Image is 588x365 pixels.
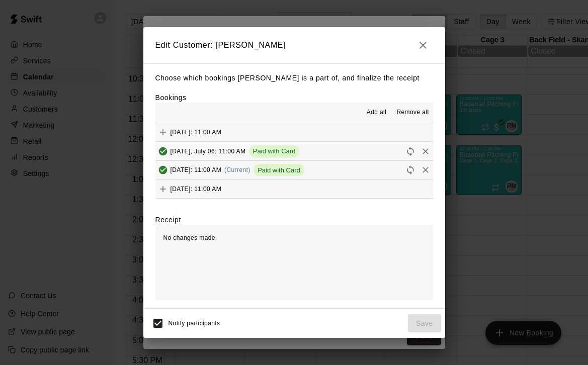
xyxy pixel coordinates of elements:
[171,147,246,154] span: [DATE], July 06: 11:00 AM
[155,94,187,102] label: Bookings
[155,123,433,142] button: Add[DATE]: 11:00 AM
[360,105,392,121] button: Add all
[249,147,300,155] span: Paid with Card
[418,166,433,173] span: Remove
[155,161,433,179] button: Added & Paid[DATE]: 11:00 AM(Current)Paid with CardRescheduleRemove
[224,166,250,173] span: (Current)
[163,234,215,241] span: No changes made
[155,142,433,160] button: Added & Paid[DATE], July 06: 11:00 AMPaid with CardRescheduleRemove
[155,185,171,193] span: Add
[403,147,418,154] span: Reschedule
[169,320,220,327] span: Notify participants
[396,108,429,118] span: Remove all
[155,144,171,159] button: Added & Paid
[171,129,222,136] span: [DATE]: 11:00 AM
[171,166,222,173] span: [DATE]: 11:00 AM
[155,72,433,84] p: Choose which bookings [PERSON_NAME] is a part of, and finalize the receipt
[171,186,222,193] span: [DATE]: 11:00 AM
[155,215,181,225] label: Receipt
[418,147,433,154] span: Remove
[155,180,433,199] button: Add[DATE]: 11:00 AM
[367,108,387,118] span: Add all
[155,162,171,177] button: Added & Paid
[403,166,418,173] span: Reschedule
[392,105,433,121] button: Remove all
[143,27,445,63] h2: Edit Customer: [PERSON_NAME]
[155,128,171,136] span: Add
[254,166,304,174] span: Paid with Card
